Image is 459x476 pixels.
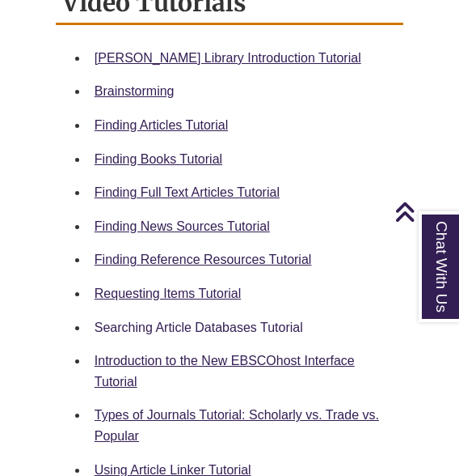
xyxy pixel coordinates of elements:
a: Finding News Sources Tutorial [95,219,270,233]
a: Finding Books Tutorial [95,152,222,166]
a: Searching Article Databases Tutorial [95,321,303,334]
a: Finding Full Text Articles Tutorial [95,185,280,199]
a: Brainstorming [95,84,175,98]
a: Introduction to the New EBSCOhost Interface Tutorial [95,354,355,389]
a: Finding Reference Resources Tutorial [95,253,312,266]
a: Requesting Items Tutorial [95,287,241,300]
a: [PERSON_NAME] Library Introduction Tutorial [95,51,361,65]
a: Back to Top [394,201,455,223]
a: Types of Journals Tutorial: Scholarly vs. Trade vs. Popular [95,408,379,443]
a: Finding Articles Tutorial [95,118,228,132]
